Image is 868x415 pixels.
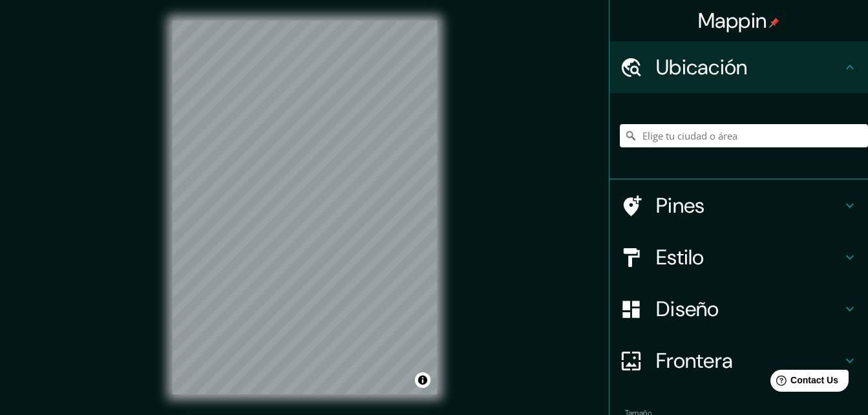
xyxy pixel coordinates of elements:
[609,335,868,387] div: Frontera
[609,41,868,93] div: Ubicación
[753,365,854,401] iframe: Help widget launcher
[656,54,842,80] h4: Ubicación
[173,21,437,394] canvas: Mapa
[656,244,842,270] h4: Estilo
[609,283,868,335] div: Diseño
[698,7,767,34] font: Mappin
[656,193,842,218] h4: Pines
[609,231,868,283] div: Estilo
[656,296,842,322] h4: Diseño
[620,124,868,147] input: Elige tu ciudad o área
[769,17,779,28] img: pin-icon.png
[656,348,842,374] h4: Frontera
[609,180,868,231] div: Pines
[415,372,430,388] button: Alternar atribución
